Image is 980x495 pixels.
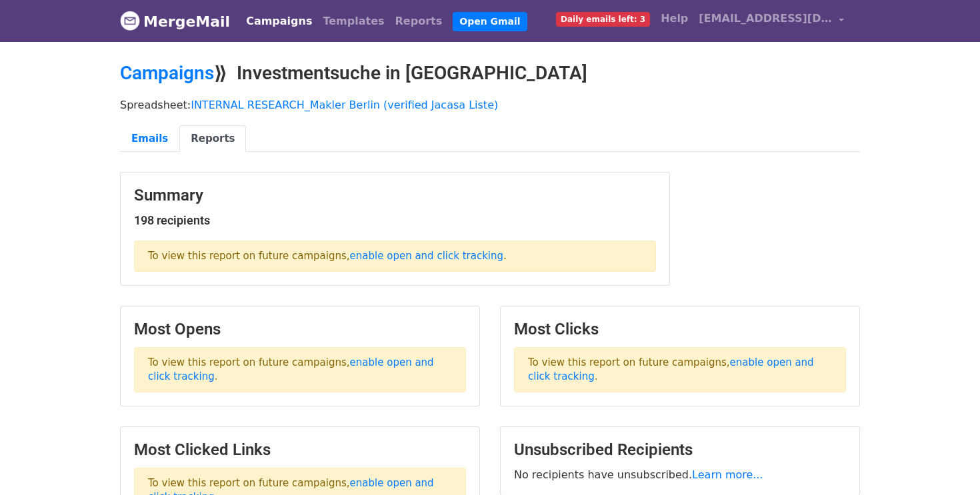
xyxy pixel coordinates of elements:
[551,5,655,32] a: Daily emails left: 3
[191,99,498,111] a: INTERNAL RESEARCH_Makler Berlin (verified Jacasa Liste)
[134,320,466,339] h3: Most Opens
[556,12,650,27] span: Daily emails left: 3
[179,125,246,153] a: Reports
[241,8,317,35] a: Campaigns
[134,213,656,228] h5: 198 recipients
[134,186,656,205] h3: Summary
[317,8,389,35] a: Templates
[120,11,140,31] img: MergeMail logo
[390,8,448,35] a: Reports
[120,62,214,84] a: Campaigns
[514,468,846,482] p: No recipients have unsubscribed.
[120,98,860,112] p: Spreadsheet:
[350,250,503,262] a: enable open and click tracking
[148,356,434,382] a: enable open and click tracking
[655,5,693,32] a: Help
[120,7,230,35] a: MergeMail
[514,440,846,460] h3: Unsubscribed Recipients
[120,62,860,85] h2: ⟫ Investmentsuche in [GEOGRAPHIC_DATA]
[528,356,814,382] a: enable open and click tracking
[134,347,466,392] p: To view this report on future campaigns, .
[692,468,763,481] a: Learn more...
[514,347,846,392] p: To view this report on future campaigns, .
[134,241,656,272] p: To view this report on future campaigns, .
[699,11,832,27] span: [EMAIL_ADDRESS][DOMAIN_NAME]
[453,12,527,31] a: Open Gmail
[120,125,179,153] a: Emails
[693,5,849,37] a: [EMAIL_ADDRESS][DOMAIN_NAME]
[134,440,466,460] h3: Most Clicked Links
[514,320,846,339] h3: Most Clicks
